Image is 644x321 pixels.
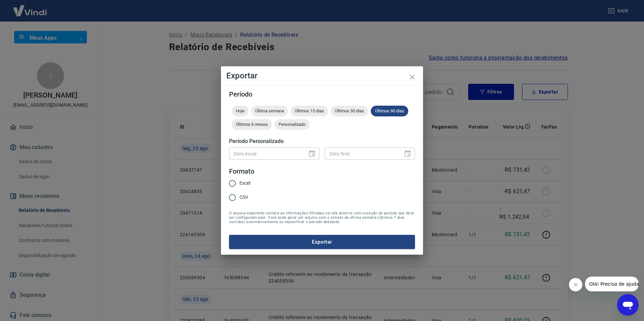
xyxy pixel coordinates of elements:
[229,211,415,224] span: O arquivo exportado conterá as informações filtradas na tela anterior com exceção do período que ...
[585,277,639,291] iframe: Mensagem da empresa
[291,106,328,116] div: Últimos 15 dias
[371,108,408,113] span: Últimos 90 dias
[617,294,639,316] iframe: Botão para abrir a janela de mensagens
[229,167,254,176] legend: Formato
[404,69,420,85] button: close
[229,147,302,160] input: DD/MM/YYYY
[239,180,250,187] span: Excel
[232,122,272,127] span: Últimos 6 meses
[331,106,368,116] div: Últimos 30 dias
[275,122,310,127] span: Personalizado
[239,194,248,201] span: CSV
[232,119,272,130] div: Últimos 6 meses
[229,138,415,145] h5: Período Personalizado
[371,106,408,116] div: Últimos 90 dias
[251,106,288,116] div: Última semana
[232,106,249,116] div: Hoje
[4,5,57,10] span: Olá! Precisa de ajuda?
[291,108,328,113] span: Últimos 15 dias
[229,235,415,249] button: Exportar
[232,108,249,113] span: Hoje
[251,108,288,113] span: Última semana
[325,147,398,160] input: DD/MM/YYYY
[226,72,418,80] h4: Exportar
[275,119,310,130] div: Personalizado
[229,91,415,98] h5: Período
[331,108,368,113] span: Últimos 30 dias
[569,278,582,291] iframe: Fechar mensagem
